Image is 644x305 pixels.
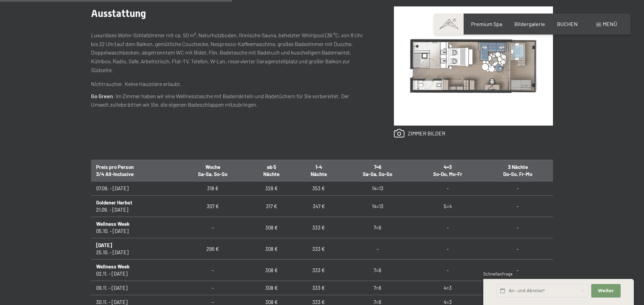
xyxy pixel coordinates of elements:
[91,281,177,295] td: 09.11. - [DATE]
[557,21,578,27] a: BUCHEN
[91,217,177,238] td: 05.10. - [DATE]
[295,281,342,295] td: 333 €
[91,238,177,260] td: 25.10. - [DATE]
[394,6,553,126] img: Suite Aurina mit finnischer Sauna
[471,21,502,27] a: Premium Spa
[96,221,130,227] b: Wellness Week
[483,238,553,260] td: -
[248,196,295,217] td: 317 €
[483,160,553,181] th: 3 Nächte
[248,238,295,260] td: 308 €
[177,181,248,196] td: 318 €
[248,160,295,181] th: ab 5
[91,31,367,74] p: Luxuriöses Wohn-Schlafzimmer mit ca. 50 m², Naturholzboden, finnische Sauna, beheizter Whirlpool ...
[413,238,483,260] td: -
[413,160,483,181] th: 4=3
[514,21,545,27] a: Bildergalerie
[96,171,134,177] span: 3/4 All-Inclusive
[198,171,227,177] span: Sa-Sa, So-So
[177,238,248,260] td: 296 €
[413,260,483,281] td: -
[483,181,553,196] td: -
[413,217,483,238] td: -
[342,196,413,217] td: 14=13
[413,281,483,295] td: 4=3
[96,242,112,248] b: [DATE]
[295,196,342,217] td: 347 €
[413,181,483,196] td: -
[177,260,248,281] td: -
[177,217,248,238] td: -
[342,160,413,181] th: 7=6
[177,196,248,217] td: 307 €
[598,288,614,294] span: Weiter
[433,171,462,177] span: So-Do, Mo-Fr
[91,93,113,99] strong: Go Green
[342,217,413,238] td: 7=6
[295,217,342,238] td: 333 €
[91,260,177,281] td: 02.11. - [DATE]
[603,21,617,27] span: Menü
[483,271,513,277] span: Schnellanfrage
[342,181,413,196] td: 14=13
[503,171,532,177] span: Do-So, Fr-Mo
[591,284,620,298] button: Weiter
[295,260,342,281] td: 333 €
[248,281,295,295] td: 308 €
[177,160,248,181] th: Woche
[483,217,553,238] td: -
[363,171,392,177] span: Sa-Sa, So-So
[295,181,342,196] td: 353 €
[248,260,295,281] td: 308 €
[483,281,553,295] td: -10%
[91,7,146,19] span: Ausstattung
[483,196,553,217] td: -
[311,171,327,177] span: Nächte
[483,260,553,281] td: -
[342,260,413,281] td: 7=6
[96,263,130,269] b: Wellness Week
[91,181,177,196] td: 07.09. - [DATE]
[295,238,342,260] td: 333 €
[413,196,483,217] td: 5=4
[342,238,413,260] td: -
[248,181,295,196] td: 328 €
[248,217,295,238] td: 308 €
[295,160,342,181] th: 1-4
[342,281,413,295] td: 7=6
[96,164,134,170] span: Preis pro Person
[91,92,367,109] p: : Im Zimmer haben wir eine Wellnesstasche mit Bademänteln und Badetüchern für Sie vorbereitet. De...
[91,196,177,217] td: 21.09. - [DATE]
[177,281,248,295] td: -
[91,80,367,88] p: Nichtraucher. Keine Haustiere erlaubt.
[96,199,132,205] b: Goldener Herbst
